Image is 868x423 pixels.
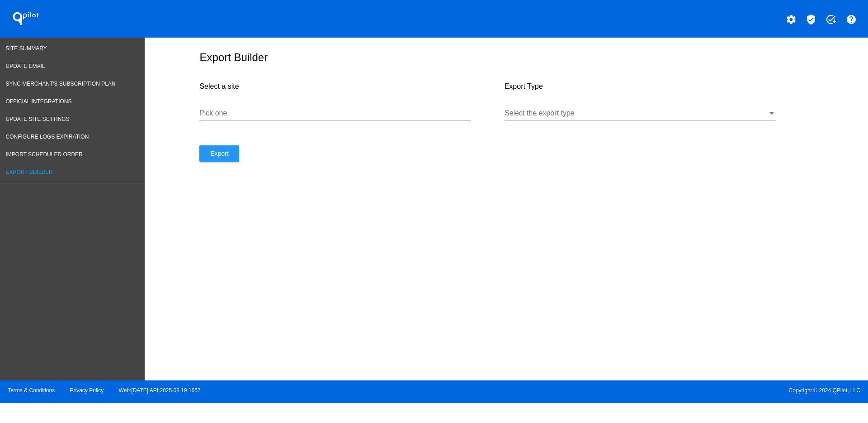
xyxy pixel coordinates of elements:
[826,14,836,25] mat-icon: add_task
[8,10,44,28] h1: QPilot
[6,151,83,158] span: Import Scheduled Order
[505,82,809,91] h4: Export Type
[846,14,857,25] mat-icon: help
[199,145,239,162] button: Export
[6,63,45,69] span: Update Email
[199,82,504,91] h4: Select a site
[210,150,228,157] span: Export
[70,387,104,394] a: Privacy Policy
[6,169,53,175] span: Export Builder
[119,387,201,394] a: Web:[DATE] API:2025.08.19.1657
[786,14,797,25] mat-icon: settings
[6,134,89,140] span: Configure logs expiration
[199,51,809,64] h1: Export Builder
[6,116,70,122] span: Update Site Settings
[199,109,471,117] input: Number
[442,387,860,394] span: Copyright © 2024 QPilot, LLC
[8,387,55,394] a: Terms & Conditions
[6,98,72,105] span: Official Integrations
[6,81,116,87] span: Sync Merchant's Subscription Plan
[806,14,816,25] mat-icon: verified_user
[6,45,47,52] span: Site Summary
